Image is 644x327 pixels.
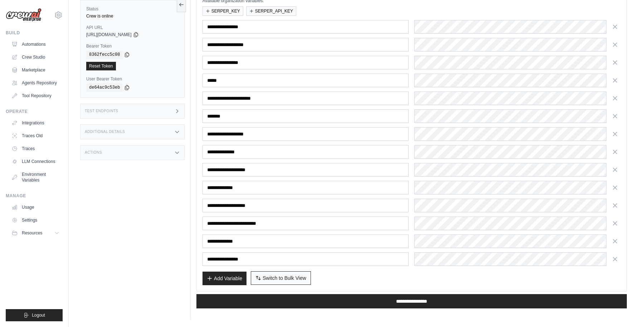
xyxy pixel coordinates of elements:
[9,169,63,186] a: Environment Variables
[9,227,63,239] button: Resources
[9,64,63,76] a: Marketplace
[263,274,306,282] span: Switch to Bulk View
[86,32,132,38] span: [URL][DOMAIN_NAME]
[9,39,63,50] a: Automations
[251,271,311,285] button: Switch to Bulk View
[6,309,63,321] button: Logout
[9,143,63,154] a: Traces
[86,62,116,70] a: Reset Token
[203,272,247,285] button: Add Variable
[86,50,123,59] code: 8362fecc5c08
[9,90,63,101] a: Tool Repository
[22,230,42,236] span: Resources
[86,76,179,82] label: User Bearer Token
[6,109,63,114] div: Operate
[9,156,63,167] a: LLM Connections
[32,312,45,318] span: Logout
[9,202,63,213] a: Usage
[85,109,118,113] h3: Test Endpoints
[203,6,243,16] button: SERPER_KEY
[6,30,63,36] div: Build
[86,25,179,30] label: API URL
[9,77,63,89] a: Agents Repository
[86,13,179,19] div: Crew is online
[9,117,63,129] a: Integrations
[9,130,63,142] a: Traces Old
[6,8,42,22] img: Logo
[86,6,179,12] label: Status
[85,150,102,155] h3: Actions
[9,51,63,63] a: Crew Studio
[85,130,125,134] h3: Additional Details
[6,193,63,199] div: Manage
[9,214,63,226] a: Settings
[246,6,296,16] button: SERPER_API_KEY
[86,43,179,49] label: Bearer Token
[86,83,123,92] code: de64ac9c53eb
